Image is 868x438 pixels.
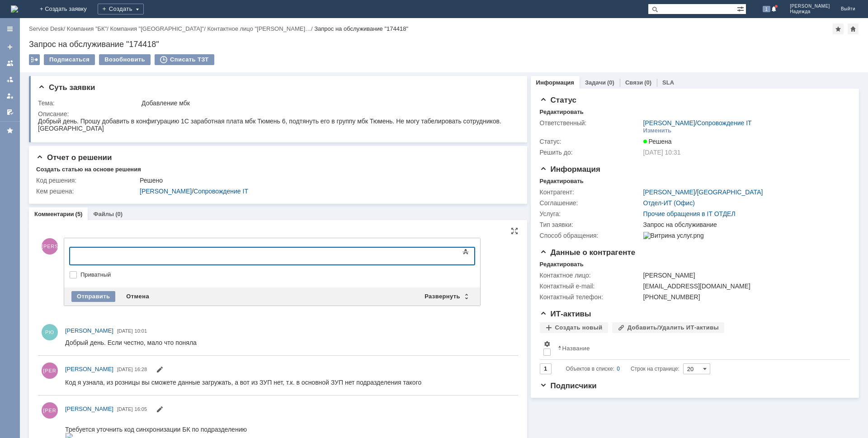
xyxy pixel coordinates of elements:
a: [PERSON_NAME] [643,119,695,127]
div: / [643,119,752,127]
a: Прочие обращения в IT ОТДЕЛ [643,210,736,217]
a: [PERSON_NAME] [65,405,113,414]
span: Редактировать [156,407,163,414]
span: [PERSON_NAME] [790,4,830,9]
span: Расширенный поиск [737,4,746,13]
div: (0) [607,79,614,86]
div: Контактный e-mail: [540,283,642,290]
span: 10:01 [135,328,147,334]
span: 16:28 [135,367,147,372]
div: Соглашение: [540,199,642,207]
span: [PERSON_NAME] [42,238,58,254]
div: [PHONE_NUMBER] [643,293,845,301]
a: [PERSON_NAME] [65,365,113,374]
a: Мои заявки [3,89,17,103]
div: [PERSON_NAME] [643,272,845,279]
span: Информация [540,165,600,174]
a: Задачи [585,79,606,86]
div: Описание: [38,110,515,118]
div: Способ обращения: [540,232,642,239]
span: 1 [763,6,771,12]
div: Запрос на обслуживание [643,221,845,228]
a: Перейти на домашнюю страницу [11,5,18,13]
div: Тип заявки: [540,221,642,228]
div: / [140,188,513,195]
div: Редактировать [540,261,584,268]
a: [GEOGRAPHIC_DATA] [697,188,763,196]
div: На всю страницу [511,227,518,235]
div: Код решения: [36,177,138,184]
a: Service Desk [29,25,64,32]
a: [PERSON_NAME] [140,188,192,195]
span: 16:05 [135,406,147,412]
th: Название [554,337,843,360]
a: Связи [625,79,643,86]
div: Добавление мбк [142,99,513,107]
div: Контактное лицо: [540,272,642,279]
span: [PERSON_NAME] [65,405,113,412]
div: Решить до: [540,149,642,156]
span: Подписчики [540,381,597,390]
div: Ответственный: [540,119,642,127]
a: Мои согласования [3,105,17,119]
img: Витрина услуг.png [643,232,704,239]
a: Сопровождение IT [193,188,248,195]
div: Сделать домашней страницей [848,24,859,34]
a: Сопровождение IT [697,119,752,127]
span: Надежда [790,9,830,14]
div: Создать [98,4,144,14]
span: [DATE] 10:31 [643,149,681,156]
a: Заявки на командах [3,56,17,71]
span: Суть заявки [38,83,95,92]
div: Решено [140,177,513,184]
span: Отчет о решении [36,153,112,162]
a: Комментарии [34,211,74,217]
span: [PERSON_NAME] [65,327,113,334]
div: Запрос на обслуживание "174418" [29,40,859,49]
span: Показать панель инструментов [460,246,471,257]
div: Редактировать [540,178,584,185]
span: Редактировать [156,367,163,374]
a: Файлы [93,211,114,217]
span: Настройки [543,340,551,348]
span: [DATE] [117,328,133,334]
div: (0) [644,79,651,86]
div: (0) [115,211,123,217]
div: Контрагент: [540,188,642,196]
a: Создать заявку [3,40,17,54]
label: Приватный [80,271,473,278]
div: (5) [75,211,83,217]
div: / [110,25,208,32]
i: Строк на странице: [566,363,679,374]
div: Название [562,345,590,352]
a: Заявки в моей ответственности [3,72,17,87]
div: Создать статью на основе решения [36,166,141,173]
div: Контактный телефон: [540,293,642,301]
a: Контактное лицо "[PERSON_NAME]… [207,25,311,32]
span: Статус [540,96,576,104]
span: ИТ-активы [540,310,591,318]
span: Решена [643,138,672,145]
a: Компания "БК" [67,25,107,32]
span: Данные о контрагенте [540,248,636,257]
div: / [67,25,110,32]
span: [PERSON_NAME] [65,366,113,372]
a: [PERSON_NAME] [65,326,113,335]
div: Тема: [38,99,140,107]
div: / [643,188,763,196]
div: [EMAIL_ADDRESS][DOMAIN_NAME] [643,283,845,290]
a: SLA [662,79,674,86]
a: [PERSON_NAME] [643,188,695,196]
div: / [207,25,314,32]
div: 0 [617,363,620,374]
span: [DATE] [117,367,133,372]
a: Отдел-ИТ (Офис) [643,199,695,207]
span: [DATE] [117,406,133,412]
div: Статус: [540,138,642,145]
a: Информация [536,79,574,86]
div: Запрос на обслуживание "174418" [314,25,408,32]
div: Работа с массовостью [29,54,40,65]
a: Компания "[GEOGRAPHIC_DATA]" [110,25,204,32]
img: logo [11,5,18,13]
div: Изменить [643,127,672,134]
